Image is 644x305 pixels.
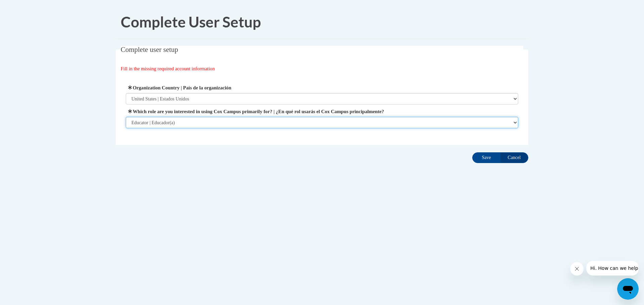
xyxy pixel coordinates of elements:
iframe: Close message [570,262,584,276]
span: Fill in the missing required account information [121,66,215,71]
iframe: Button to launch messaging window [617,278,639,300]
label: Which role are you interested in using Cox Campus primarily for? | ¿En qué rol usarás el Cox Camp... [126,108,519,115]
input: Save [472,152,500,163]
span: Complete user setup [121,46,178,54]
span: Hi. How can we help? [4,5,54,10]
iframe: Message from company [586,261,639,276]
span: Complete User Setup [121,13,261,30]
label: Organization Country | País de la organización [126,84,519,91]
input: Cancel [500,152,528,163]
